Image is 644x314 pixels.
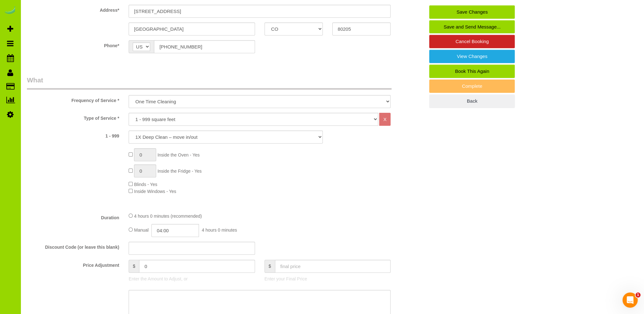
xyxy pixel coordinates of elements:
label: Phone* [22,40,124,49]
span: Manual [134,227,149,233]
label: Price Adjustment [22,260,124,268]
span: $ [265,260,275,273]
span: 1 [635,292,641,298]
span: Blinds - Yes [134,182,157,187]
span: Inside Windows - Yes [134,189,176,194]
img: Automaid Logo [4,6,16,15]
span: Inside the Fridge - Yes [157,169,201,174]
p: Enter the Amount to Adjust, or [129,276,255,282]
label: Address* [22,5,124,13]
a: View Changes [429,50,515,63]
input: final price [275,260,391,273]
a: Book This Again [429,65,515,78]
label: Frequency of Service * [22,95,124,104]
span: 4 hours 0 minutes [202,227,237,233]
label: Duration [22,212,124,221]
span: Inside the Oven - Yes [157,152,200,157]
label: 1 - 999 [22,131,124,139]
label: Discount Code (or leave this blank) [22,242,124,250]
input: Phone* [154,40,255,53]
p: Enter your Final Price [265,276,391,282]
span: $ [129,260,139,273]
iframe: Intercom live chat [622,292,638,308]
span: 4 hours 0 minutes (recommended) [134,214,202,219]
a: Back [429,94,515,108]
legend: What [27,75,392,90]
a: Cancel Booking [429,35,515,48]
input: Zip Code* [332,22,391,35]
label: Type of Service * [22,113,124,121]
input: City* [129,22,255,35]
a: Save Changes [429,5,515,19]
a: Save and Send Message... [429,20,515,34]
